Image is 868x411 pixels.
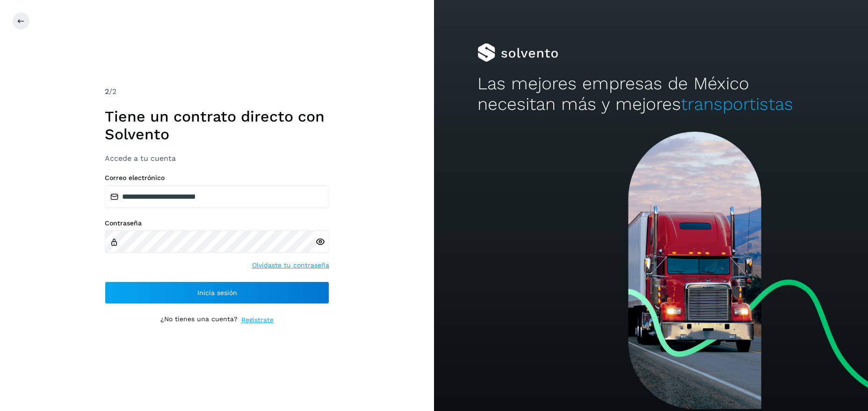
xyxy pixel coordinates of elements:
[105,87,109,96] span: 2
[105,108,329,144] h1: Tiene un contrato directo con Solvento
[477,73,825,115] h2: Las mejores empresas de México necesitan más y mejores
[105,86,329,97] div: /2
[160,315,238,325] p: ¿No tienes una cuenta?
[241,315,274,325] a: Regístrate
[105,154,329,163] h3: Accede a tu cuenta
[105,219,329,227] label: Contraseña
[197,289,237,296] span: Inicia sesión
[681,94,793,114] span: transportistas
[252,260,329,270] a: Olvidaste tu contraseña
[105,174,329,182] label: Correo electrónico
[105,281,329,304] button: Inicia sesión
